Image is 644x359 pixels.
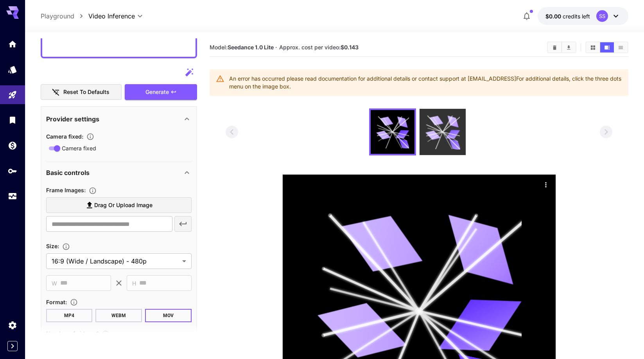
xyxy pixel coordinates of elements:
button: MP4 [46,309,93,322]
button: Show videos in grid view [586,42,600,52]
button: Download All [562,42,576,52]
button: Reset to defaults [41,84,122,100]
button: Clear videos [548,42,561,52]
div: API Keys [8,166,17,176]
nav: breadcrumb [41,11,88,21]
span: Size : [46,243,59,249]
div: Usage [8,191,17,201]
button: Upload frame images. [86,187,100,195]
span: Generate [145,87,169,97]
div: SS [596,10,608,22]
div: Settings [8,320,17,330]
p: Provider settings [46,114,99,124]
span: H [132,279,136,288]
span: Drag or upload image [94,200,152,210]
span: Camera fixed : [46,133,83,140]
button: Expand sidebar [7,341,18,351]
div: $0.00 [545,12,590,20]
button: Generate [125,84,197,100]
p: Basic controls [46,168,90,177]
span: Approx. cost per video: [279,44,359,51]
span: Model: [210,44,274,51]
div: Library [8,115,17,125]
div: Show videos in grid viewShow videos in video viewShow videos in list view [585,41,628,53]
button: Choose the file format for the output video. [67,298,81,306]
span: credits left [563,13,590,20]
label: Drag or upload image [46,197,192,213]
button: Adjust the dimensions of the generated image by specifying its width and height in pixels, or sel... [59,243,73,251]
button: MOV [145,309,192,322]
div: Playground [8,90,17,100]
p: · [275,43,277,52]
button: $0.00SS [538,7,628,25]
span: W [52,279,57,288]
a: Playground [41,11,74,21]
div: Models [8,65,17,74]
div: Clear videosDownload All [547,41,576,53]
button: Show videos in video view [600,42,614,52]
div: Basic controls [46,163,192,182]
span: Format : [46,299,67,305]
b: $0.143 [341,44,359,51]
b: Seedance 1.0 Lite [228,44,274,51]
span: Camera fixed [62,144,96,152]
span: 16:9 (Wide / Landscape) - 480p [52,256,179,266]
div: Wallet [8,141,17,150]
div: Actions [540,179,552,190]
iframe: Chat Widget [605,321,644,359]
div: An error has occurred please read documentation for additional details or contact support at [EMA... [229,72,622,94]
span: Video Inference [88,11,135,21]
div: Provider settings [46,110,192,128]
div: Home [8,39,17,49]
span: $0.00 [545,13,563,20]
button: WEBM [95,309,142,322]
span: Frame Images : [46,187,86,193]
button: Show videos in list view [614,42,628,52]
